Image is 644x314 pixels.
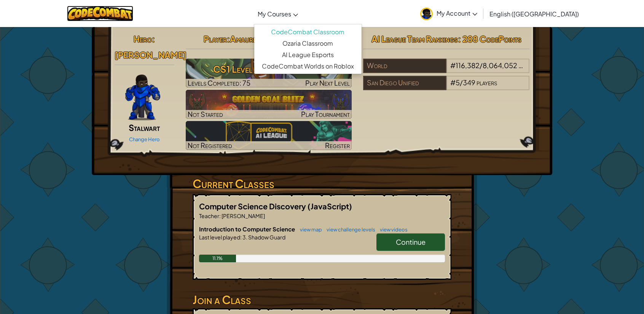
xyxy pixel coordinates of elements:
[240,234,242,241] span: :
[450,78,456,87] span: #
[199,234,240,241] span: Last level played
[456,78,460,87] span: 5
[254,61,362,72] a: CodeCombat Worlds on Roblox
[230,33,334,44] span: Amauree [MEDICAL_DATA]
[518,61,539,70] span: players
[199,201,308,211] span: Computer Science Discovery
[186,121,352,150] img: Join AI League
[301,110,350,118] span: Play Tournament
[396,237,426,246] span: Continue
[323,226,375,233] a: view challenge levels
[186,121,352,150] a: Not RegisteredRegister
[227,33,230,44] span: :
[186,90,352,119] a: Not StartedPlay Tournament
[463,78,475,87] span: 349
[247,234,285,241] span: Shadow Guard
[305,78,350,87] span: Play Next Level
[371,33,458,44] span: AI League Team Rankings
[416,2,481,26] a: My Account
[186,90,352,119] img: Golden Goal
[199,212,219,219] span: Teacher
[193,291,451,308] h3: Join a Class
[125,75,160,120] img: Gordon-selection-pose.png
[477,78,497,87] span: players
[258,10,291,18] span: My Courses
[221,212,265,219] span: [PERSON_NAME]
[67,6,134,21] img: CodeCombat logo
[363,83,529,92] a: San Diego Unified#5/349players
[186,59,352,88] img: CS1 Level 3: Shadow Guard
[129,122,160,133] span: Stalwart
[437,9,477,17] span: My Account
[129,136,160,142] a: Change Hero
[480,61,483,70] span: /
[254,3,302,24] a: My Courses
[489,10,579,18] span: English ([GEOGRAPHIC_DATA])
[204,33,227,44] span: Player
[308,201,352,211] span: (JavaScript)
[188,110,223,118] span: Not Started
[188,141,232,150] span: Not Registered
[296,226,322,233] a: view map
[363,76,446,90] div: San Diego Unified
[186,59,352,88] a: Play Next Level
[199,225,296,233] span: Introduction to Computer Science
[456,61,480,70] span: 116,382
[188,78,250,87] span: Levels Completed: 75
[483,61,517,70] span: 8,064,052
[460,78,463,87] span: /
[186,61,352,78] h3: CS1 Level 3: Shadow Guard
[134,33,152,44] span: Hero
[458,33,521,44] span: : 288 CodePoints
[193,175,451,192] h3: Current Classes
[242,234,247,241] span: 3.
[254,38,362,49] a: Ozaria Classroom
[219,212,221,219] span: :
[363,59,446,73] div: World
[254,26,362,38] a: CodeCombat Classroom
[486,3,583,24] a: English ([GEOGRAPHIC_DATA])
[376,226,408,233] a: view videos
[325,141,350,150] span: Register
[450,61,456,70] span: #
[254,49,362,61] a: AI League Esports
[115,49,187,60] span: [PERSON_NAME]
[152,33,155,44] span: :
[199,255,236,262] div: 11.1%
[363,66,529,75] a: World#116,382/8,064,052players
[420,8,433,20] img: avatar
